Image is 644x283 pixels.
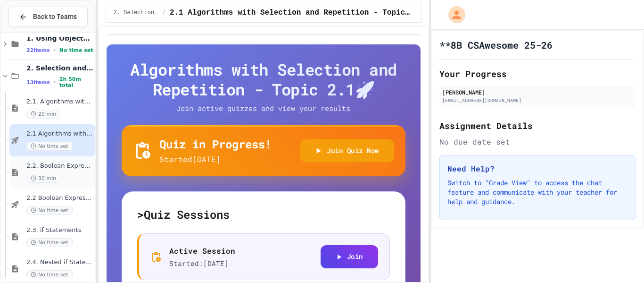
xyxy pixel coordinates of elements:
[26,79,50,86] span: 13 items
[33,12,77,22] span: Back to Teams
[439,136,636,147] div: No due date set
[137,207,390,222] h5: > Quiz Sessions
[163,9,166,17] span: /
[447,163,627,174] h3: Need Help?
[26,110,60,119] span: 20 min
[59,47,93,53] span: No time set
[26,64,93,72] span: 2. Selection and Iteration
[169,245,235,257] p: Active Session
[438,4,468,26] div: My Account
[439,119,636,132] h2: Assignment Details
[300,139,394,163] button: Join Quiz Now
[321,245,378,268] button: Join
[447,178,627,206] p: Switch to "Grade View" to access the chat feature and communicate with your teacher for help and ...
[26,98,93,106] span: 2.1. Algorithms with Selection and Repetition
[54,78,56,86] span: •
[26,130,93,138] span: 2.1 Algorithms with Selection and Repetition - Topic 2.1
[8,7,88,27] button: Back to Teams
[159,137,272,152] h5: Quiz in Progress!
[26,174,60,183] span: 30 min
[170,7,411,18] span: 2.1 Algorithms with Selection and Repetition - Topic 2.1
[26,162,93,170] span: 2.2. Boolean Expressions
[442,88,633,96] div: [PERSON_NAME]
[26,270,73,279] span: No time set
[159,154,272,165] p: Started [DATE]
[439,67,636,80] h2: Your Progress
[122,60,405,99] h4: Algorithms with Selection and Repetition - Topic 2.1 🚀
[26,34,93,43] span: 1. Using Objects and Methods
[26,194,93,202] span: 2.2 Boolean Expressions - Quiz
[26,206,73,215] span: No time set
[169,258,235,269] p: Started: [DATE]
[26,258,93,266] span: 2.4. Nested if Statements
[26,142,73,151] span: No time set
[26,238,73,247] span: No time set
[157,103,370,114] p: Join active quizzes and view your results
[26,226,93,234] span: 2.3. if Statements
[439,38,553,51] h1: **8B CSAwesome 25-26
[114,9,159,17] span: 2. Selection and Iteration
[442,97,633,104] div: [EMAIL_ADDRESS][DOMAIN_NAME]
[26,47,50,53] span: 22 items
[54,46,56,54] span: •
[59,76,93,88] span: 2h 50m total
